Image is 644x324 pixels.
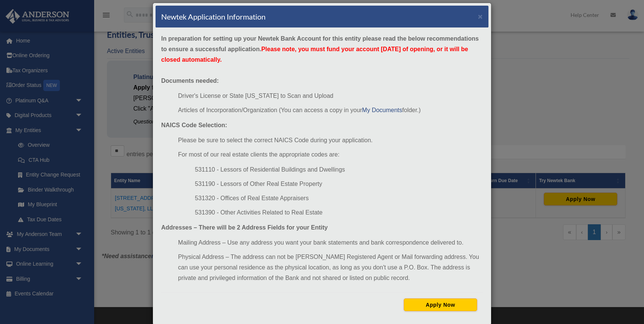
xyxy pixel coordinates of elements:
[161,46,468,63] span: Please note, you must fund your account [DATE] of opening, or it will be closed automatically.
[178,149,483,160] li: For most of our real estate clients the appropriate codes are:
[195,179,483,189] li: 531190 - Lessors of Other Real Estate Property
[178,91,483,101] li: Driver's License or State [US_STATE] to Scan and Upload
[178,135,483,146] li: Please be sure to select the correct NAICS Code during your application.
[478,12,483,20] button: ×
[195,207,483,218] li: 531390 - Other Activities Related to Real Estate
[161,35,479,63] strong: In preparation for setting up your Newtek Bank Account for this entity please read the below reco...
[161,122,227,128] strong: NAICS Code Selection:
[178,237,483,248] li: Mailing Address – Use any address you want your bank statements and bank correspondence delivered...
[195,164,483,175] li: 531110 - Lessors of Residential Buildings and Dwellings
[161,11,266,22] h4: Newtek Application Information
[161,224,328,231] strong: Addresses – There will be 2 Address Fields for your Entity
[404,298,477,311] button: Apply Now
[178,252,483,283] li: Physical Address – The address can not be [PERSON_NAME] Registered Agent or Mail forwarding addre...
[161,78,219,84] strong: Documents needed:
[178,105,483,116] li: Articles of Incorporation/Organization (You can access a copy in your folder.)
[362,107,402,113] a: My Documents
[195,193,483,204] li: 531320 - Offices of Real Estate Appraisers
